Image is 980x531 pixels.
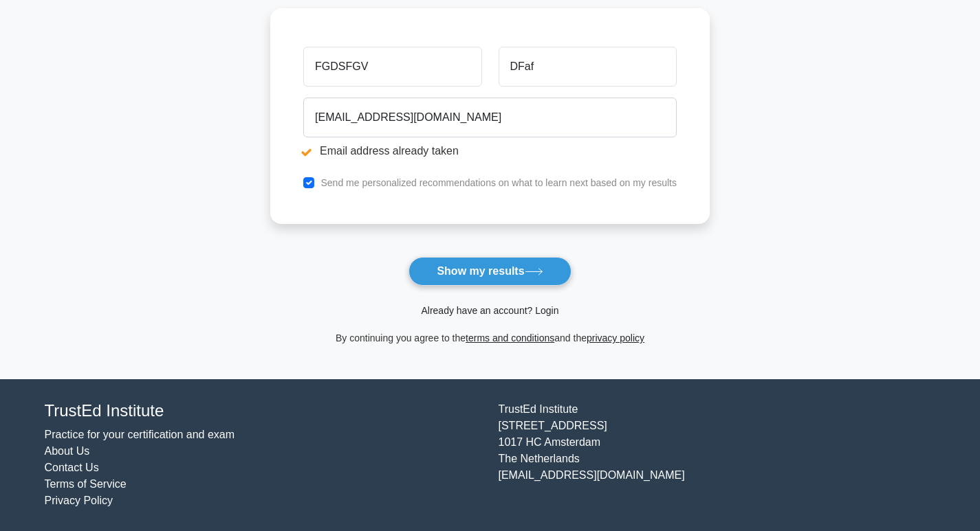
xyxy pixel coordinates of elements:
[303,143,677,159] li: Email address already taken
[303,98,677,137] input: Email
[409,257,571,286] button: Show my results
[499,47,677,87] input: Last name
[45,429,235,440] a: Practice for your certification and exam
[490,401,944,509] div: TrustEd Institute [STREET_ADDRESS] 1017 HC Amsterdam The Netherlands [EMAIL_ADDRESS][DOMAIN_NAME]
[262,330,718,346] div: By continuing you agree to the and the
[587,332,644,343] a: privacy policy
[320,177,677,188] label: Send me personalized recommendations on what to learn next based on my results
[45,445,90,457] a: About Us
[45,478,127,490] a: Terms of Service
[303,47,481,87] input: First name
[421,305,558,316] a: Already have an account? Login
[45,462,99,473] a: Contact Us
[45,401,482,421] h4: TrustEd Institute
[45,495,113,506] a: Privacy Policy
[466,332,554,343] a: terms and conditions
